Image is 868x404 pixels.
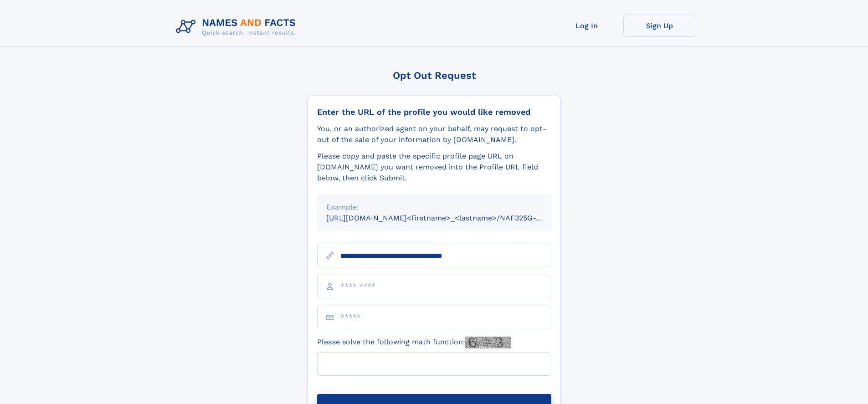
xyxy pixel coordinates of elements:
div: Enter the URL of the profile you would like removed [317,107,551,117]
a: Sign Up [623,15,696,37]
label: Please solve the following math function: [317,337,511,348]
div: Example: [326,202,542,213]
a: Log In [550,15,623,37]
div: Opt Out Request [308,70,561,81]
div: Please copy and paste the specific profile page URL on [DOMAIN_NAME] you want removed into the Pr... [317,151,551,184]
img: Logo Names and Facts [172,15,303,39]
small: [URL][DOMAIN_NAME]<firstname>_<lastname>/NAF325G-xxxxxxxx [326,214,569,222]
div: You, or an authorized agent on your behalf, may request to opt-out of the sale of your informatio... [317,123,551,145]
